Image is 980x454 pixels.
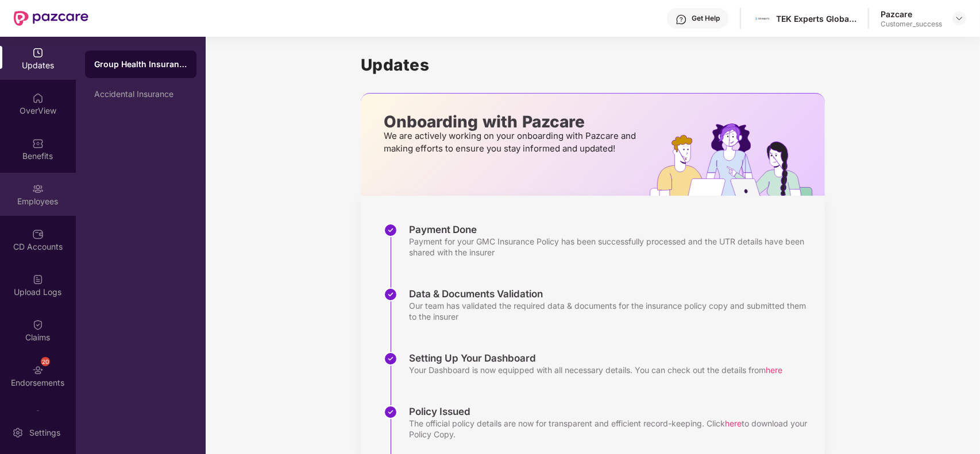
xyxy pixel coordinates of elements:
p: We are actively working on your onboarding with Pazcare and making efforts to ensure you stay inf... [384,130,639,155]
div: Customer_success [881,20,942,29]
div: Payment for your GMC Insurance Policy has been successfully processed and the UTR details have be... [409,236,813,258]
span: here [725,418,742,428]
img: svg+xml;base64,PHN2ZyBpZD0iRW1wbG95ZWVzIiB4bWxucz0iaHR0cDovL3d3dy53My5vcmcvMjAwMC9zdmciIHdpZHRoPS... [32,183,44,195]
p: Onboarding with Pazcare [384,117,639,127]
div: Policy Issued [409,405,813,418]
img: svg+xml;base64,PHN2ZyBpZD0iRHJvcGRvd24tMzJ4MzIiIHhtbG5zPSJodHRwOi8vd3d3LnczLm9yZy8yMDAwL3N2ZyIgd2... [955,14,964,23]
img: hrOnboarding [650,123,825,196]
div: Pazcare [881,9,942,20]
div: 20 [41,357,50,366]
div: Payment Done [409,223,813,236]
div: Data & Documents Validation [409,288,813,300]
img: svg+xml;base64,PHN2ZyBpZD0iU3RlcC1Eb25lLTMyeDMyIiB4bWxucz0iaHR0cDovL3d3dy53My5vcmcvMjAwMC9zdmciIH... [384,352,398,366]
img: svg+xml;base64,PHN2ZyBpZD0iU2V0dGluZy0yMHgyMCIgeG1sbnM9Imh0dHA6Ly93d3cudzMub3JnLzIwMDAvc3ZnIiB3aW... [12,427,24,439]
div: The official policy details are now for transparent and efficient record-keeping. Click to downlo... [409,418,813,440]
div: Group Health Insurance [94,59,187,70]
img: svg+xml;base64,PHN2ZyBpZD0iVXBsb2FkX0xvZ3MiIGRhdGEtbmFtZT0iVXBsb2FkIExvZ3MiIHhtbG5zPSJodHRwOi8vd3... [32,274,44,285]
div: TEK Experts Global Limited [776,13,856,24]
img: svg+xml;base64,PHN2ZyBpZD0iU3RlcC1Eb25lLTMyeDMyIiB4bWxucz0iaHR0cDovL3d3dy53My5vcmcvMjAwMC9zdmciIH... [384,288,398,301]
img: svg+xml;base64,PHN2ZyBpZD0iSGVscC0zMngzMiIgeG1sbnM9Imh0dHA6Ly93d3cudzMub3JnLzIwMDAvc3ZnIiB3aWR0aD... [676,14,687,25]
img: svg+xml;base64,PHN2ZyBpZD0iU3RlcC1Eb25lLTMyeDMyIiB4bWxucz0iaHR0cDovL3d3dy53My5vcmcvMjAwMC9zdmciIH... [384,223,398,237]
img: New Pazcare Logo [14,11,88,26]
img: svg+xml;base64,PHN2ZyBpZD0iQ0RfQWNjb3VudHMiIGRhdGEtbmFtZT0iQ0QgQWNjb3VudHMiIHhtbG5zPSJodHRwOi8vd3... [32,228,44,240]
img: Tek%20Experts%20logo%20(002)%20(002).png [754,10,771,27]
img: svg+xml;base64,PHN2ZyBpZD0iRW5kb3JzZW1lbnRzIiB4bWxucz0iaHR0cDovL3d3dy53My5vcmcvMjAwMC9zdmciIHdpZH... [32,364,44,376]
img: svg+xml;base64,PHN2ZyBpZD0iTXlfT3JkZXJzIiBkYXRhLW5hbWU9Ik15IE9yZGVycyIgeG1sbnM9Imh0dHA6Ly93d3cudz... [32,410,44,421]
div: Your Dashboard is now equipped with all necessary details. You can check out the details from [409,364,782,375]
div: Settings [26,427,64,439]
div: Accidental Insurance [94,90,187,99]
div: Get Help [692,14,720,23]
img: svg+xml;base64,PHN2ZyBpZD0iVXBkYXRlZCIgeG1sbnM9Imh0dHA6Ly93d3cudzMub3JnLzIwMDAvc3ZnIiB3aWR0aD0iMj... [32,47,44,59]
div: Setting Up Your Dashboard [409,352,782,364]
img: svg+xml;base64,PHN2ZyBpZD0iU3RlcC1Eb25lLTMyeDMyIiB4bWxucz0iaHR0cDovL3d3dy53My5vcmcvMjAwMC9zdmciIH... [384,405,398,419]
img: svg+xml;base64,PHN2ZyBpZD0iQmVuZWZpdHMiIHhtbG5zPSJodHRwOi8vd3d3LnczLm9yZy8yMDAwL3N2ZyIgd2lkdGg9Ij... [32,138,44,149]
span: here [766,365,782,375]
img: svg+xml;base64,PHN2ZyBpZD0iSG9tZSIgeG1sbnM9Imh0dHA6Ly93d3cudzMub3JnLzIwMDAvc3ZnIiB3aWR0aD0iMjAiIG... [32,92,44,104]
h1: Updates [361,55,825,75]
img: svg+xml;base64,PHN2ZyBpZD0iQ2xhaW0iIHhtbG5zPSJodHRwOi8vd3d3LnczLm9yZy8yMDAwL3N2ZyIgd2lkdGg9IjIwIi... [32,319,44,331]
div: Our team has validated the required data & documents for the insurance policy copy and submitted ... [409,300,813,322]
